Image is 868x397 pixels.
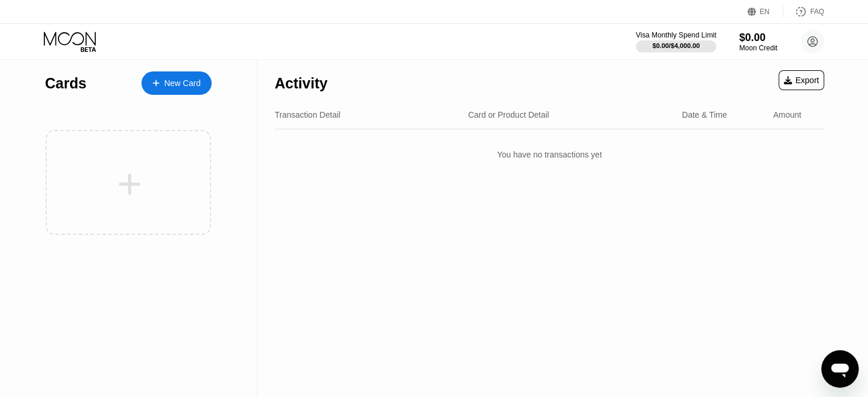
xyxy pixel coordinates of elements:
[636,31,717,39] div: Visa Monthly Spend Limit
[45,75,87,92] div: Cards
[748,6,783,18] div: EN
[275,75,327,92] div: Activity
[682,110,727,119] div: Date & Time
[141,71,212,95] div: New Card
[652,42,700,49] div: $0.00 / $4,000.00
[739,44,777,52] div: Moon Credit
[164,78,200,88] div: New Card
[275,138,824,171] div: You have no transactions yet
[760,8,770,16] div: EN
[810,8,824,16] div: FAQ
[784,76,819,85] div: Export
[739,32,777,52] div: $0.00Moon Credit
[773,110,801,119] div: Amount
[468,110,549,119] div: Card or Product Detail
[739,32,777,44] div: $0.00
[783,6,824,18] div: FAQ
[821,350,859,388] iframe: Button to launch messaging window
[275,110,340,119] div: Transaction Detail
[637,31,715,52] div: Visa Monthly Spend Limit$0.00/$4,000.00
[779,70,824,90] div: Export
